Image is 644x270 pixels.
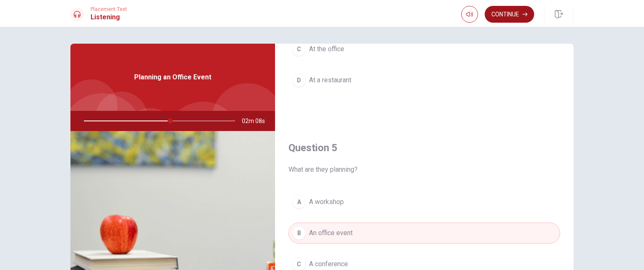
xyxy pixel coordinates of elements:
button: DAt a restaurant [288,70,560,91]
div: C [292,42,306,56]
button: AA workshop [288,191,560,212]
span: A workshop [309,197,344,207]
span: An office event [309,228,353,238]
button: Continue [485,6,534,23]
button: CAt the office [288,39,560,60]
span: At a restaurant [309,75,351,85]
h1: Listening [91,12,127,22]
div: B [292,226,306,240]
span: 02m 08s [242,111,272,131]
button: BAn office event [288,223,560,244]
h4: Question 5 [288,141,560,155]
span: A conference [309,259,348,269]
span: At the office [309,44,344,54]
span: Planning an Office Event [134,72,211,82]
div: D [292,73,306,87]
span: Placement Test [91,6,127,12]
span: What are they planning? [288,165,560,175]
div: A [292,195,306,209]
